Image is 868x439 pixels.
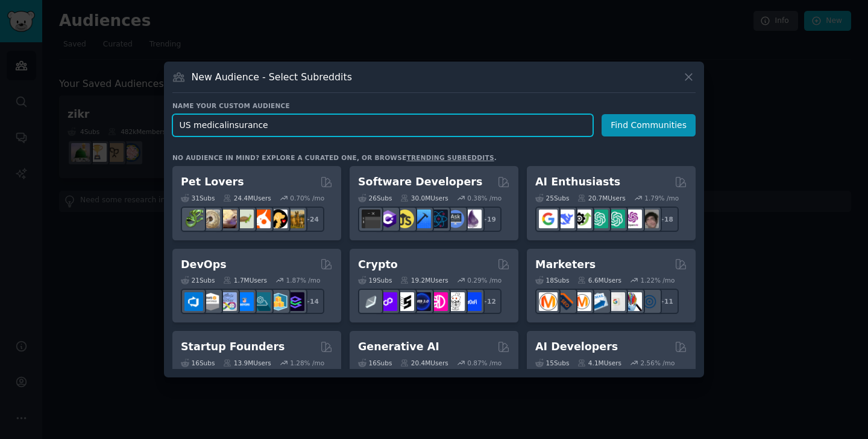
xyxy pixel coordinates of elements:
div: 1.87 % /mo [286,276,321,284]
img: ArtificalIntelligence [640,210,659,228]
div: 0.29 % /mo [467,276,502,284]
div: 0.70 % /mo [290,194,324,202]
h3: Name your custom audience [172,101,696,110]
img: CryptoNews [446,292,465,311]
div: 1.22 % /mo [641,276,675,284]
div: 21 Sub s [181,276,215,284]
div: 4.1M Users [577,359,621,367]
div: 15 Sub s [535,359,569,367]
h2: DevOps [181,257,227,272]
div: No audience in mind? Explore a curated one, or browse . [172,153,497,162]
img: Docker_DevOps [218,292,237,311]
div: 13.9M Users [223,359,271,367]
div: 19.2M Users [400,276,448,284]
div: 1.28 % /mo [290,359,324,367]
h2: Crypto [358,257,398,272]
div: + 24 [299,207,324,232]
div: 31 Sub s [181,194,215,202]
div: + 14 [299,289,324,314]
h2: Marketers [535,257,596,272]
img: ballpython [201,210,220,228]
h3: New Audience - Select Subreddits [192,71,352,83]
h2: AI Enthusiasts [535,175,620,190]
img: chatgpt_prompts_ [606,210,625,228]
img: AskComputerScience [446,210,465,228]
img: OnlineMarketing [640,292,659,311]
div: + 11 [653,289,679,314]
div: 30.0M Users [400,194,448,202]
input: Pick a short name, like "Digital Marketers" or "Movie-Goers" [172,114,593,136]
div: 19 Sub s [358,276,392,284]
img: azuredevops [184,292,203,311]
img: bigseo [556,292,574,311]
img: turtle [235,210,254,228]
img: aws_cdk [269,292,288,311]
img: AWS_Certified_Experts [201,292,220,311]
img: DeepSeek [556,210,574,228]
img: defiblockchain [429,292,448,311]
img: iOSProgramming [412,210,431,228]
img: dogbreed [286,210,304,228]
img: PlatformEngineers [286,292,304,311]
img: web3 [412,292,431,311]
div: 20.7M Users [577,194,625,202]
img: learnjavascript [395,210,414,228]
img: AskMarketing [573,292,591,311]
img: reactnative [429,210,448,228]
a: trending subreddits [406,154,494,161]
img: AItoolsCatalog [573,210,591,228]
img: chatgpt_promptDesign [590,210,608,228]
div: 6.6M Users [577,276,621,284]
div: + 19 [476,207,502,232]
img: platformengineering [252,292,271,311]
img: defi_ [463,292,482,311]
img: OpenAIDev [623,210,642,228]
div: 16 Sub s [181,359,215,367]
img: elixir [463,210,482,228]
div: 0.38 % /mo [467,194,502,202]
img: googleads [606,292,625,311]
img: content_marketing [539,292,558,311]
div: 1.79 % /mo [644,194,679,202]
h2: Startup Founders [181,339,285,354]
img: DevOpsLinks [235,292,254,311]
div: 0.87 % /mo [467,359,502,367]
img: csharp [379,210,397,228]
div: 1.7M Users [223,276,267,284]
img: leopardgeckos [218,210,237,228]
div: + 18 [653,207,679,232]
img: cockatiel [252,210,271,228]
img: ethfinance [362,292,380,311]
img: Emailmarketing [590,292,608,311]
img: GoogleGeminiAI [539,210,558,228]
img: ethstaker [395,292,414,311]
div: 16 Sub s [358,359,392,367]
div: 20.4M Users [400,359,448,367]
div: 2.56 % /mo [641,359,675,367]
img: PetAdvice [269,210,288,228]
img: 0xPolygon [379,292,397,311]
h2: Pet Lovers [181,175,244,190]
div: 26 Sub s [358,194,392,202]
div: 18 Sub s [535,276,569,284]
h2: Software Developers [358,175,482,190]
button: Find Communities [602,114,696,136]
img: software [362,210,380,228]
img: MarketingResearch [623,292,642,311]
div: 25 Sub s [535,194,569,202]
img: herpetology [184,210,203,228]
div: + 12 [476,289,502,314]
h2: Generative AI [358,339,439,354]
div: 24.4M Users [223,194,271,202]
h2: AI Developers [535,339,618,354]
